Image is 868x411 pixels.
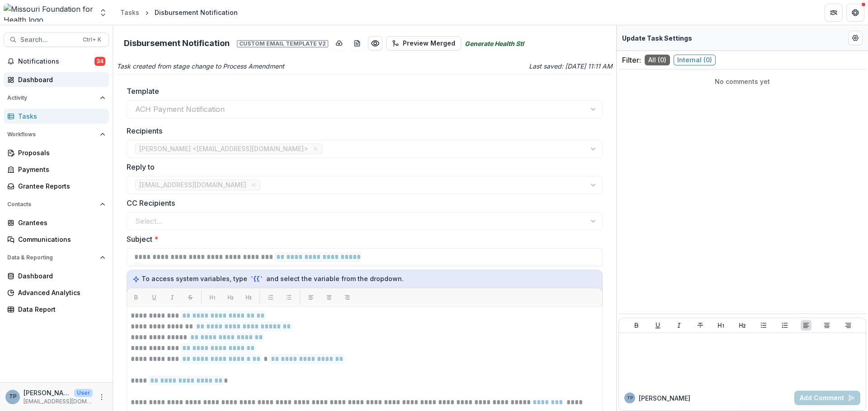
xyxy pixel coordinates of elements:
[4,215,109,230] a: Grantees
[645,55,670,65] span: All ( 0 )
[18,148,102,157] div: Proposals
[674,55,716,65] span: Internal ( 0 )
[695,320,706,331] button: Strike
[94,57,105,66] span: 34
[716,320,726,331] button: Heading 1
[9,394,17,400] div: Terry Plain
[18,181,102,191] div: Grantee Reports
[127,86,597,97] label: Template
[848,31,863,45] button: Edit Form Settings
[631,320,642,331] button: Bold
[350,36,364,51] button: download-word-button
[7,254,96,261] span: Data & Reporting
[18,58,94,65] span: Notifications
[4,285,109,300] a: Advanced Analytics
[18,111,102,121] div: Tasks
[843,320,854,331] button: Align Right
[639,393,690,403] p: [PERSON_NAME]
[124,38,328,48] h2: Disbursement Notification
[4,302,109,317] a: Data Report
[846,4,864,22] button: Get Help
[18,75,102,84] div: Dashboard
[821,320,832,331] button: Align Center
[737,320,748,331] button: Heading 2
[825,4,843,22] button: Partners
[4,72,109,87] a: Dashboard
[18,218,102,227] div: Grantees
[97,4,109,22] button: Open entity switcher
[4,179,109,194] a: Grantee Reports
[4,250,109,265] button: Open Data & Reporting
[18,305,102,314] div: Data Report
[24,388,71,397] p: [PERSON_NAME]
[367,61,613,71] p: Last saved: [DATE] 11:11 AM
[4,232,109,247] a: Communications
[4,54,109,69] button: Notifications34
[368,36,382,51] button: Preview 6e3563ab-3b4a-48a9-b245-663397fab75f.pdf
[237,40,328,47] span: Custom email template v2
[120,8,139,17] div: Tasks
[155,8,238,17] div: Disbursement Notification
[622,55,641,65] p: Filter:
[96,392,107,402] button: More
[18,165,102,174] div: Payments
[127,125,597,136] label: Recipients
[794,391,860,405] button: Add Comment
[132,274,597,284] p: To access system variables, type and select the variable from the dropdown.
[652,320,663,331] button: Underline
[627,396,633,400] div: Terry Plain
[127,198,597,208] label: CC Recipients
[4,127,109,142] button: Open Workflows
[622,77,863,86] p: No comments yet
[7,201,96,208] span: Contacts
[81,35,103,45] div: Ctrl + K
[332,36,346,51] button: download-button
[4,109,109,124] a: Tasks
[20,36,77,44] span: Search...
[18,235,102,244] div: Communications
[4,145,109,160] a: Proposals
[7,95,96,101] span: Activity
[4,91,109,105] button: Open Activity
[7,131,96,138] span: Workflows
[18,271,102,281] div: Dashboard
[4,32,109,47] button: Search...
[4,162,109,177] a: Payments
[18,288,102,297] div: Advanced Analytics
[386,36,461,51] button: Preview Merged
[249,274,264,284] code: `{{`
[622,33,692,43] p: Update Task Settings
[758,320,769,331] button: Bullet List
[4,4,93,22] img: Missouri Foundation for Health logo
[4,268,109,283] a: Dashboard
[74,389,93,397] p: User
[117,6,143,19] a: Tasks
[24,397,93,406] p: [EMAIL_ADDRESS][DOMAIN_NAME]
[117,6,241,19] nav: breadcrumb
[117,61,363,71] p: Task created from stage change to Process Amendment
[779,320,790,331] button: Ordered List
[127,234,597,245] label: Subject
[127,162,597,172] label: Reply to
[4,197,109,212] button: Open Contacts
[801,320,811,331] button: Align Left
[465,39,524,48] i: Generate Health Stl
[674,320,684,331] button: Italicize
